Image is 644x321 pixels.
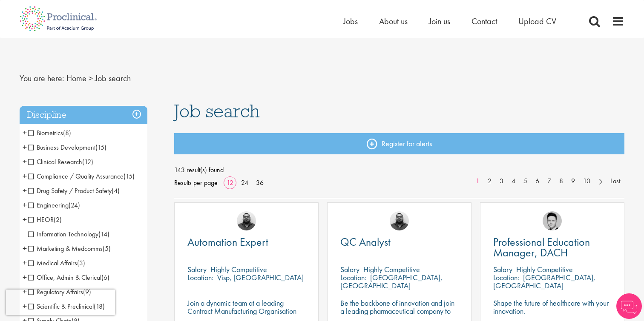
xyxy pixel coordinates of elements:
span: Drug Safety / Product Safety [28,186,120,195]
a: 4 [507,176,520,186]
span: + [23,285,27,298]
span: Information Technology [28,230,109,239]
a: Last [606,176,624,186]
span: (8) [63,128,71,137]
span: Biometrics [28,128,71,137]
span: (15) [124,172,135,181]
span: + [23,242,27,255]
a: 2 [483,176,496,186]
span: Clinical Research [28,157,93,166]
p: [GEOGRAPHIC_DATA], [GEOGRAPHIC_DATA] [493,273,595,290]
img: Ashley Bennett [237,211,256,230]
a: 12 [224,178,236,187]
span: + [23,184,27,197]
span: Professional Education Manager, DACH [493,235,590,260]
iframe: reCAPTCHA [6,290,115,315]
a: Professional Education Manager, DACH [493,237,611,258]
span: (2) [54,215,62,224]
a: 9 [567,176,579,186]
a: QC Analyst [340,237,458,247]
span: HEOR [28,215,62,224]
span: + [23,155,27,168]
img: Ashley Bennett [390,211,409,230]
span: QC Analyst [340,235,391,249]
h3: Discipline [20,106,147,124]
img: Connor Lynes [543,211,562,230]
span: Salary [187,264,207,274]
span: + [23,213,27,226]
a: Register for alerts [174,133,625,154]
span: Salary [340,264,359,274]
p: [GEOGRAPHIC_DATA], [GEOGRAPHIC_DATA] [340,273,443,290]
span: + [23,271,27,284]
a: 3 [495,176,508,186]
a: 24 [238,178,251,187]
a: 36 [253,178,267,187]
p: Shape the future of healthcare with your innovation. [493,299,611,315]
span: Medical Affairs [28,259,77,267]
span: + [23,256,27,269]
span: Engineering [28,201,69,210]
span: Job search [95,73,131,84]
span: Salary [493,264,512,274]
span: You are here: [20,73,64,84]
span: Regulatory Affairs [28,287,83,296]
span: Medical Affairs [28,259,85,267]
span: Drug Safety / Product Safety [28,186,112,195]
a: breadcrumb link [66,73,86,84]
p: Highly Competitive [363,264,420,274]
span: 143 result(s) found [174,164,625,176]
span: + [23,141,27,153]
span: Information Technology [28,230,98,239]
span: (3) [77,259,85,267]
span: Office, Admin & Clerical [28,273,109,282]
span: Business Development [28,143,106,152]
a: Contact [471,16,497,27]
span: (24) [69,201,80,210]
span: Compliance / Quality Assurance [28,172,124,181]
span: (4) [112,186,120,195]
span: Job search [174,99,260,122]
span: Marketing & Medcomms [28,244,111,253]
span: (5) [103,244,111,253]
span: Compliance / Quality Assurance [28,172,135,181]
a: 7 [543,176,555,186]
span: Regulatory Affairs [28,287,91,296]
img: Chatbot [616,293,642,319]
span: (15) [95,143,106,152]
p: Highly Competitive [516,264,573,274]
span: Location: [187,273,213,282]
span: Engineering [28,201,80,210]
span: Location: [493,273,519,282]
span: HEOR [28,215,54,224]
span: Marketing & Medcomms [28,244,103,253]
span: (9) [83,287,91,296]
span: Business Development [28,143,95,152]
a: 1 [471,176,484,186]
a: About us [379,16,408,27]
span: Office, Admin & Clerical [28,273,101,282]
a: Upload CV [518,16,556,27]
a: 6 [531,176,543,186]
p: Highly Competitive [210,264,267,274]
a: Jobs [343,16,358,27]
span: Biometrics [28,128,63,137]
span: (12) [82,157,93,166]
span: > [89,73,93,84]
span: Results per page [174,176,218,189]
span: (14) [98,230,109,239]
span: Automation Expert [187,235,268,249]
a: 8 [555,176,567,186]
a: Join us [429,16,450,27]
span: + [23,126,27,139]
a: Automation Expert [187,237,305,247]
span: + [23,170,27,182]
